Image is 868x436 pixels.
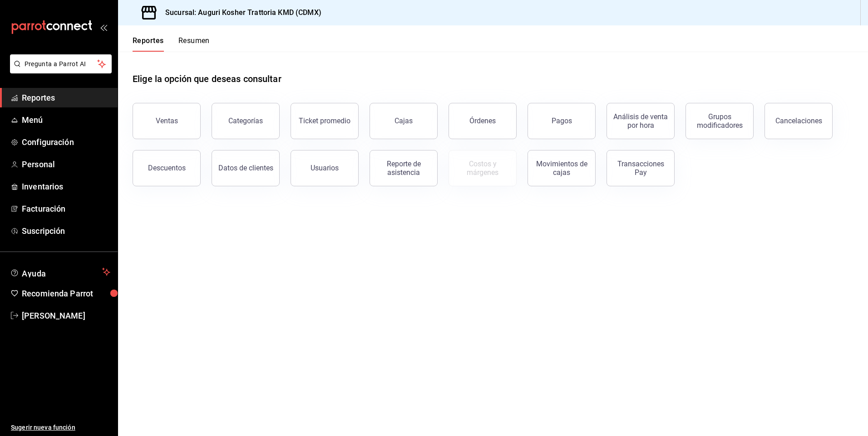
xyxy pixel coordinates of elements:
[764,103,833,139] button: Cancelaciones
[133,36,210,52] div: navigation tabs
[607,103,675,139] button: Análisis de venta por hora
[686,103,754,139] button: Grupos modificadores
[22,114,110,126] span: Menú
[533,160,590,177] div: Movimientos de cajas
[212,150,280,186] button: Datos de clientes
[22,136,110,148] span: Configuración
[22,266,99,277] span: Ayuda
[22,180,110,193] span: Inventarios
[22,310,110,322] span: [PERSON_NAME]
[528,103,596,139] button: Pagos
[449,150,517,186] button: Contrata inventarios para ver este reporte
[22,158,110,170] span: Personal
[395,116,413,125] div: Cajas
[612,160,669,177] div: Transacciones Pay
[11,423,110,432] span: Sugerir nueva función
[612,112,669,130] div: Análisis de venta por hora
[775,116,822,125] div: Cancelaciones
[158,7,321,18] h3: Sucursal: Auguri Kosher Trattoria KMD (CDMX)
[370,150,438,186] button: Reporte de asistencia
[454,160,511,177] div: Costos y márgenes
[552,116,572,125] div: Pagos
[375,160,432,177] div: Reporte de asistencia
[10,54,112,73] button: Pregunta a Parrot AI
[370,103,438,139] button: Cajas
[178,36,210,52] button: Resumen
[607,150,675,186] button: Transacciones Pay
[449,103,517,139] button: Órdenes
[156,116,178,125] div: Ventas
[299,116,350,125] div: Ticket promedio
[133,103,201,139] button: Ventas
[291,150,359,186] button: Usuarios
[691,112,748,130] div: Grupos modificadores
[133,72,281,86] h1: Elige la opción que deseas consultar
[528,150,596,186] button: Movimientos de cajas
[148,164,186,172] div: Descuentos
[212,103,280,139] button: Categorías
[133,150,201,186] button: Descuentos
[6,66,112,75] a: Pregunta a Parrot AI
[22,92,110,104] span: Reportes
[22,203,110,215] span: Facturación
[311,164,339,172] div: Usuarios
[469,116,496,125] div: Órdenes
[228,116,263,125] div: Categorías
[218,164,273,172] div: Datos de clientes
[22,287,110,300] span: Recomienda Parrot
[291,103,359,139] button: Ticket promedio
[22,225,110,237] span: Suscripción
[100,24,107,31] button: open_drawer_menu
[133,36,164,52] button: Reportes
[25,59,98,69] span: Pregunta a Parrot AI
